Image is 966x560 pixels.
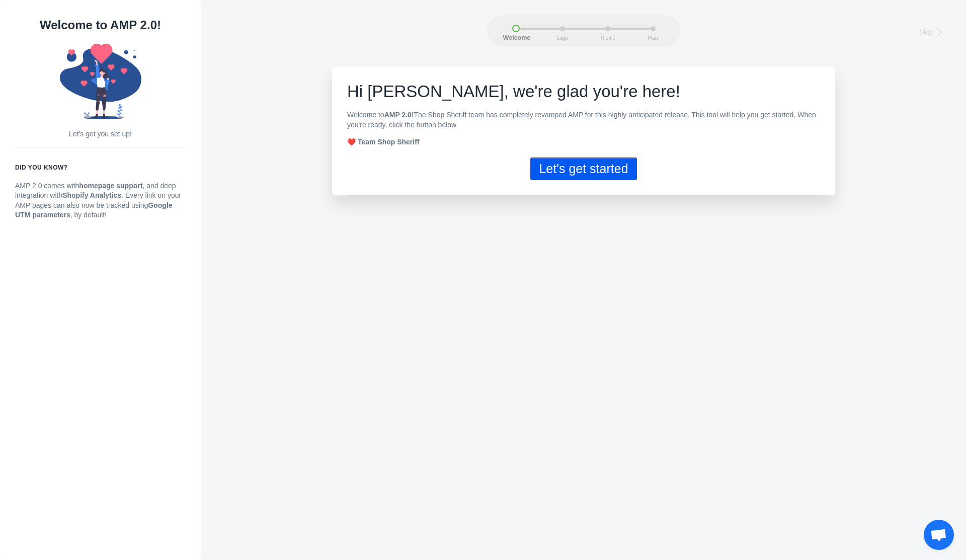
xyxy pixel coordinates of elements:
span: Skip [919,27,933,37]
div: Ouvrir le chat [924,520,954,550]
button: Let's get started [530,157,636,180]
h1: Welcome to AMP 2.0! [15,15,186,35]
p: Welcome to The Shop Sheriff team has completely revamped AMP for this highly anticipated release.... [347,110,820,130]
strong: Google UTM parameters [15,201,173,219]
span: Logo [550,35,575,41]
p: Let's get you set up! [15,129,186,139]
p: AMP 2.0 comes with , and deep integration with . Every link on your AMP pages can also now be tra... [15,181,186,220]
h1: e're glad you're here! [347,82,820,102]
a: Skip [919,25,948,38]
span: Welcome [503,35,528,42]
strong: homepage support [79,182,142,190]
strong: ❤️ Team Shop Sheriff [347,138,420,146]
span: Hi [PERSON_NAME], w [347,82,525,101]
span: Theme [595,35,620,41]
span: Plan [640,35,666,41]
strong: Shopify Analytics [62,191,121,199]
h6: Did you know? [15,163,186,173]
b: AMP 2.0! [384,111,414,119]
